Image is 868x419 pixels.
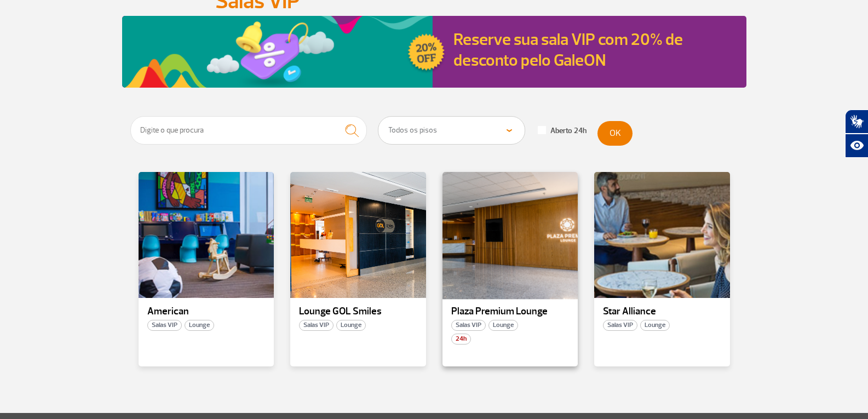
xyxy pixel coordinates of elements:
[845,134,868,158] button: Abrir recursos assistivos.
[603,306,721,317] p: Star Alliance
[453,29,683,71] a: Reserve sua sala VIP com 20% de desconto pelo GaleON
[147,320,182,331] span: Salas VIP
[640,320,670,331] span: Lounge
[603,320,637,331] span: Salas VIP
[299,320,334,331] span: Salas VIP
[451,306,570,317] p: Plaza Premium Lounge
[299,306,417,317] p: Lounge GOL Smiles
[488,320,518,331] span: Lounge
[845,110,868,134] button: Abrir tradutor de língua de sinais.
[336,320,366,331] span: Lounge
[845,110,868,158] div: Plugin de acessibilidade da Hand Talk.
[185,320,214,331] span: Lounge
[451,334,471,345] span: 24h
[147,306,266,317] p: American
[122,16,447,88] img: Reserve sua sala VIP com 20% de desconto pelo GaleON
[451,320,486,331] span: Salas VIP
[538,126,587,136] label: Aberto 24h
[130,116,367,145] input: Digite o que procura
[597,121,633,146] button: OK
